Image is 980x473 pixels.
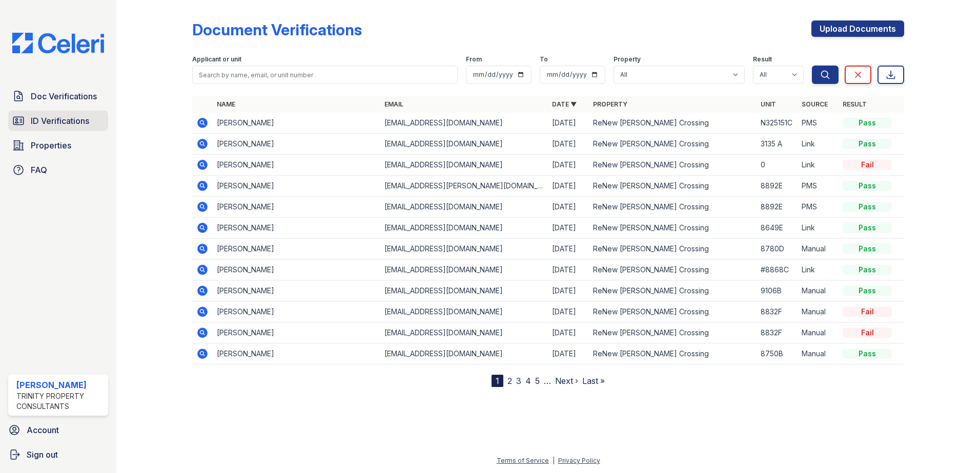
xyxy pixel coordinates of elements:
[757,343,798,364] td: 8750B
[798,343,839,364] td: Manual
[380,260,548,281] td: [EMAIL_ADDRESS][DOMAIN_NAME]
[757,155,798,176] td: 0
[555,376,578,386] a: Next ›
[192,66,458,84] input: Search by name, email, or unit number
[843,307,892,317] div: Fail
[4,444,112,465] button: Sign out
[798,134,839,155] td: Link
[31,139,71,152] span: Properties
[31,164,47,176] span: FAQ
[4,33,112,53] img: CE_Logo_Blue-a8612792a0a2168367f1c8372b55b34899dd931a85d93a1a3d3e32e68fde9ad4.png
[548,322,589,343] td: [DATE]
[553,457,555,464] div: |
[843,118,892,128] div: Pass
[843,244,892,254] div: Pass
[757,260,798,281] td: #8868C
[4,420,112,440] a: Account
[761,100,776,108] a: Unit
[753,55,772,63] label: Result
[217,100,235,108] a: Name
[843,181,892,191] div: Pass
[27,424,59,436] span: Account
[798,322,839,343] td: Manual
[31,90,97,102] span: Doc Verifications
[589,197,757,218] td: ReNew [PERSON_NAME] Crossing
[589,343,757,364] td: ReNew [PERSON_NAME] Crossing
[757,302,798,322] td: 8832F
[548,113,589,134] td: [DATE]
[589,260,757,281] td: ReNew [PERSON_NAME] Crossing
[466,55,482,63] label: From
[192,55,241,63] label: Applicant or unit
[757,218,798,239] td: 8649E
[380,218,548,239] td: [EMAIL_ADDRESS][DOMAIN_NAME]
[843,223,892,233] div: Pass
[589,322,757,343] td: ReNew [PERSON_NAME] Crossing
[213,134,380,155] td: [PERSON_NAME]
[843,265,892,275] div: Pass
[843,100,867,108] a: Result
[540,55,548,63] label: To
[548,134,589,155] td: [DATE]
[589,239,757,260] td: ReNew [PERSON_NAME] Crossing
[548,155,589,176] td: [DATE]
[544,375,551,387] span: …
[31,115,89,127] span: ID Verifications
[548,302,589,322] td: [DATE]
[380,134,548,155] td: [EMAIL_ADDRESS][DOMAIN_NAME]
[589,281,757,302] td: ReNew [PERSON_NAME] Crossing
[497,457,549,464] a: Terms of Service
[16,391,104,412] div: Trinity Property Consultants
[548,281,589,302] td: [DATE]
[548,260,589,281] td: [DATE]
[380,113,548,134] td: [EMAIL_ADDRESS][DOMAIN_NAME]
[380,155,548,176] td: [EMAIL_ADDRESS][DOMAIN_NAME]
[589,134,757,155] td: ReNew [PERSON_NAME] Crossing
[798,113,839,134] td: PMS
[213,155,380,176] td: [PERSON_NAME]
[614,55,641,63] label: Property
[593,100,627,108] a: Property
[843,202,892,212] div: Pass
[589,113,757,134] td: ReNew [PERSON_NAME] Crossing
[589,155,757,176] td: ReNew [PERSON_NAME] Crossing
[380,302,548,322] td: [EMAIL_ADDRESS][DOMAIN_NAME]
[757,239,798,260] td: 8780D
[757,281,798,302] td: 9106B
[380,343,548,364] td: [EMAIL_ADDRESS][DOMAIN_NAME]
[548,218,589,239] td: [DATE]
[192,20,362,39] div: Document Verifications
[507,376,512,386] a: 2
[213,197,380,218] td: [PERSON_NAME]
[757,197,798,218] td: 8892E
[798,176,839,197] td: PMS
[213,218,380,239] td: [PERSON_NAME]
[798,197,839,218] td: PMS
[380,176,548,197] td: [EMAIL_ADDRESS][PERSON_NAME][DOMAIN_NAME]
[213,260,380,281] td: [PERSON_NAME]
[558,457,600,464] a: Privacy Policy
[380,322,548,343] td: [EMAIL_ADDRESS][DOMAIN_NAME]
[798,155,839,176] td: Link
[213,302,380,322] td: [PERSON_NAME]
[798,218,839,239] td: Link
[843,139,892,149] div: Pass
[843,160,892,170] div: Fail
[757,134,798,155] td: 3135 A
[589,176,757,197] td: ReNew [PERSON_NAME] Crossing
[516,376,521,386] a: 3
[548,176,589,197] td: [DATE]
[384,100,403,108] a: Email
[798,260,839,281] td: Link
[798,239,839,260] td: Manual
[8,160,108,180] a: FAQ
[213,113,380,134] td: [PERSON_NAME]
[27,448,58,461] span: Sign out
[811,20,904,37] a: Upload Documents
[525,376,531,386] a: 4
[582,376,605,386] a: Last »
[757,322,798,343] td: 8832F
[8,111,108,131] a: ID Verifications
[802,100,828,108] a: Source
[213,239,380,260] td: [PERSON_NAME]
